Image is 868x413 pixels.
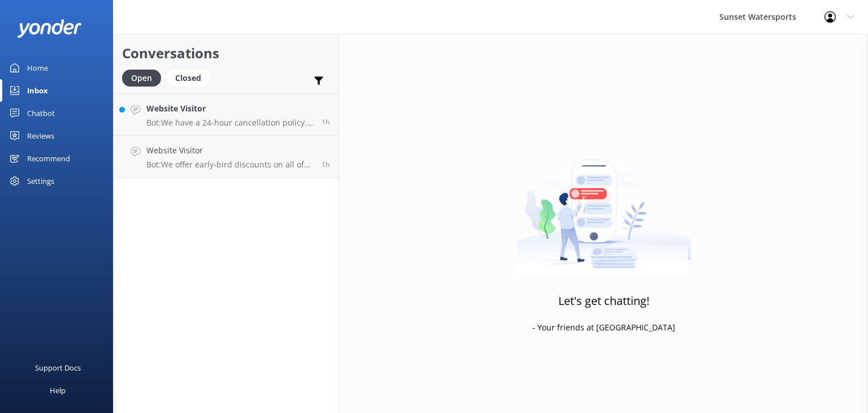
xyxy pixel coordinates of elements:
[558,292,649,310] h3: Let's get chatting!
[122,42,330,64] h2: Conversations
[167,70,210,87] div: Closed
[532,321,675,334] p: - Your friends at [GEOGRAPHIC_DATA]
[122,71,167,84] a: Open
[27,79,48,102] div: Inbox
[27,57,48,79] div: Home
[146,160,313,170] p: Bot: We offer early-bird discounts on all of our morning trips, and when you book direct, we guar...
[114,136,338,178] a: Website VisitorBot:We offer early-bird discounts on all of our morning trips, and when you book d...
[27,147,70,170] div: Recommend
[50,379,66,402] div: Help
[167,71,215,84] a: Closed
[114,93,338,136] a: Website VisitorBot:We have a 24-hour cancellation policy. If you cancel your trip at least 24 hou...
[322,160,330,169] span: Sep 11 2025 08:26am (UTC -05:00) America/Cancun
[35,356,81,379] div: Support Docs
[27,102,55,124] div: Chatbot
[146,102,313,115] h4: Website Visitor
[27,124,54,147] div: Reviews
[146,144,313,157] h4: Website Visitor
[17,19,82,38] img: yonder-white-logo.png
[27,170,54,192] div: Settings
[322,117,330,127] span: Sep 11 2025 08:58am (UTC -05:00) America/Cancun
[517,136,691,277] img: artwork of a man stealing a conversation from at giant smartphone
[122,70,161,87] div: Open
[146,118,313,128] p: Bot: We have a 24-hour cancellation policy. If you cancel your trip at least 24 hours in advance,...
